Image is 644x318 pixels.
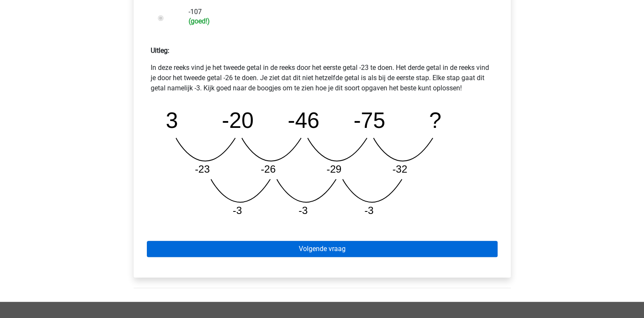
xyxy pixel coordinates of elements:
[189,17,483,25] h6: (goed!)
[353,107,385,132] tspan: -75
[166,107,178,132] tspan: 3
[260,163,275,175] tspan: -26
[298,205,308,216] tspan: -3
[429,107,441,132] tspan: ?
[364,205,374,216] tspan: -3
[189,7,483,25] label: -107
[195,163,209,175] tspan: -23
[222,107,254,132] tspan: -20
[288,107,320,132] tspan: -46
[326,163,341,175] tspan: -29
[151,46,169,55] strong: Uitleg:
[392,163,407,175] tspan: -32
[151,63,494,93] p: In deze reeks vind je het tweede getal in de reeks door het eerste getal -23 te doen. Het derde g...
[147,241,498,257] a: Volgende vraag
[232,205,242,216] tspan: -3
